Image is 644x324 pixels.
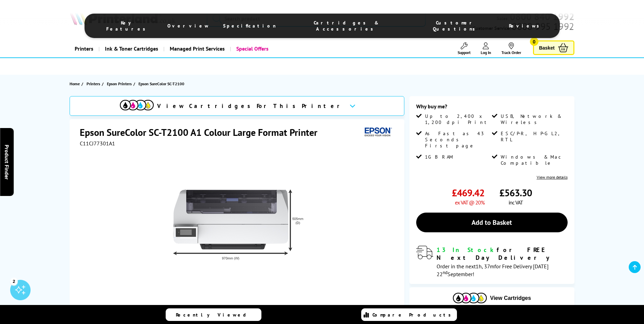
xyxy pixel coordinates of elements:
[139,80,184,87] span: Epson SureColor SC-T2100
[362,126,393,139] img: Epson
[416,213,568,232] a: Add to Basket
[416,103,568,113] div: Why buy me?
[533,40,574,55] a: Basket 0
[80,126,324,139] h1: Epson SureColor SC-T2100 A1 Colour Large Format Printer
[425,130,490,149] span: As Fast as 43 Seconds First page
[290,20,403,32] span: Cartridges & Accessories
[171,160,305,293] img: Epson SureColor SC-T2100 Thumbnail
[176,312,253,318] span: Recently Viewed
[509,23,543,29] span: Reviews
[157,102,344,110] span: View Cartridges For This Printer
[102,20,154,32] span: Key Features
[166,308,261,321] a: Recently Viewed
[499,186,532,199] span: £563.30
[70,80,81,87] a: Home
[415,292,569,304] button: View Cartridges
[120,100,154,110] img: cmyk-icon.svg
[223,23,276,29] span: Specification
[417,20,495,32] span: Customer Questions
[80,140,115,147] span: C11CJ77301A1
[70,80,80,87] span: Home
[443,269,447,275] sup: nd
[501,42,521,55] a: Track Order
[98,40,163,57] a: Ink & Toner Cartridges
[167,23,209,29] span: Overview
[87,80,100,87] span: Printers
[10,277,18,285] div: 2
[87,80,102,87] a: Printers
[372,312,455,318] span: Compare Products
[458,50,471,55] span: Support
[509,199,523,206] span: inc VAT
[3,145,10,180] span: Product Finder
[530,37,538,46] span: 0
[458,42,471,55] a: Support
[501,154,566,166] span: Windows & Mac Compatible
[539,43,555,52] span: Basket
[163,40,230,57] a: Managed Print Services
[481,50,491,55] span: Log In
[476,263,494,270] span: 1h, 37m
[437,246,568,262] div: for FREE Next Day Delivery
[230,40,274,57] a: Special Offers
[361,308,457,321] a: Compare Products
[425,113,490,125] span: Up to 2,400 x 1,200 dpi Print
[481,42,491,55] a: Log In
[501,113,566,125] span: USB, Network & Wireless
[107,80,133,87] a: Epson Printers
[455,199,484,206] span: ex VAT @ 20%
[490,295,531,301] span: View Cartridges
[139,80,186,87] a: Epson SureColor SC-T2100
[107,80,132,87] span: Epson Printers
[537,175,568,180] a: View more details
[453,293,487,303] img: Cartridges
[105,40,158,57] span: Ink & Toner Cartridges
[425,154,454,160] span: 1GB RAM
[437,263,549,277] span: Order in the next for Free Delivery [DATE] 22 September!
[437,246,497,254] span: 13 In Stock
[70,40,98,57] a: Printers
[416,246,568,277] div: modal_delivery
[452,186,484,199] span: £469.42
[501,130,566,143] span: ESC/P-R, HP-GL2, RTL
